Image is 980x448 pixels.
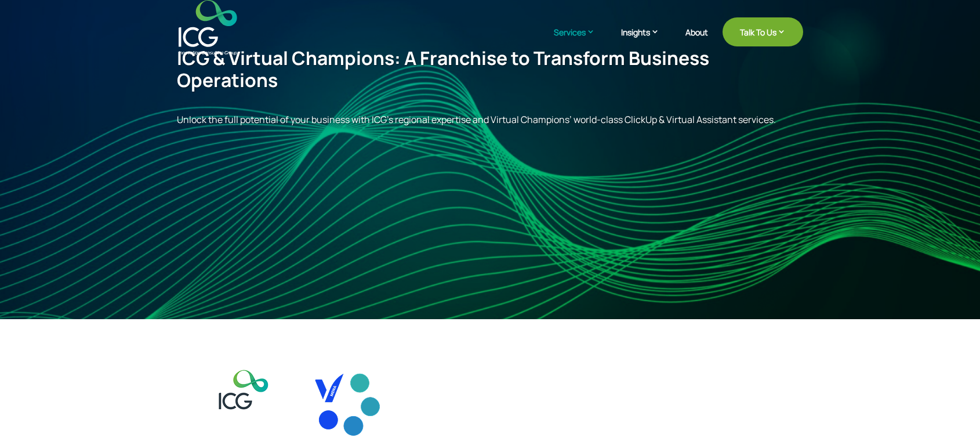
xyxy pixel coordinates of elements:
[177,113,776,126] span: Unlock the full potential of your business with ICG’s regional expertise and Virtual Champions’ w...
[685,28,708,55] a: About
[177,45,709,93] span: ICG & Virtual Champions: A Franchise to Transform Business Operations
[213,366,274,417] img: icg-logo
[621,26,671,55] a: Insights
[309,366,386,443] img: VCPH Circle Mena 2A 1 (1)
[554,26,607,55] a: Services
[723,17,803,46] a: Talk To Us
